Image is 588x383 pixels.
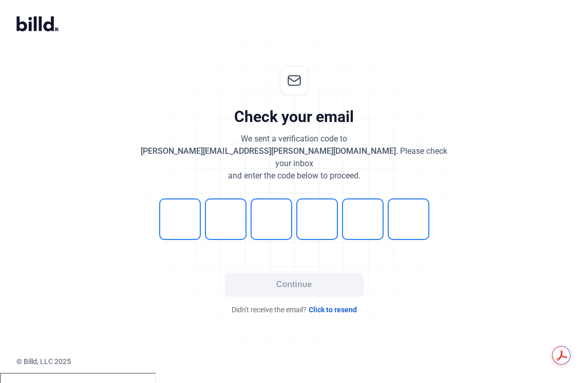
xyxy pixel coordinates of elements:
[140,133,448,182] div: We sent a verification code to . Please check your inbox and enter the code below to proceed.
[309,305,357,315] span: Click to resend
[141,146,396,156] span: [PERSON_NAME][EMAIL_ADDRESS][PERSON_NAME][DOMAIN_NAME]
[16,356,588,367] div: © Billd, LLC 2025
[234,107,354,127] div: Check your email
[140,305,448,315] div: Didn't receive the email?
[225,273,364,296] button: Continue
